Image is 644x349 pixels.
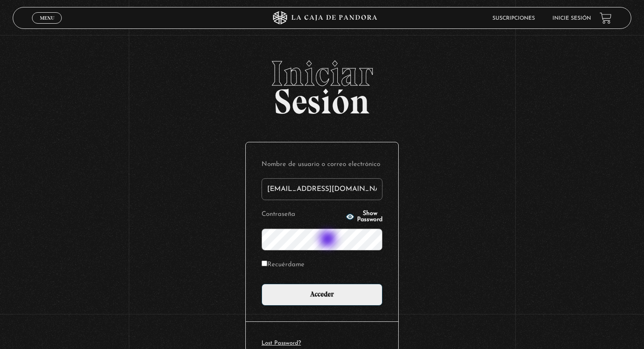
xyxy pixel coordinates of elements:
[600,12,612,24] a: View your shopping cart
[262,208,343,222] label: Contraseña
[13,56,631,91] span: Iniciar
[262,261,267,266] input: Recuérdame
[262,340,301,346] a: Lost Password?
[492,16,535,21] a: Suscripciones
[357,211,382,223] span: Show Password
[13,56,631,112] h2: Sesión
[346,211,382,223] button: Show Password
[262,258,304,272] label: Recuérdame
[552,16,591,21] a: Inicie sesión
[262,158,382,172] label: Nombre de usuario o correo electrónico
[37,23,57,29] span: Cerrar
[40,15,54,21] span: Menu
[262,284,382,306] input: Acceder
